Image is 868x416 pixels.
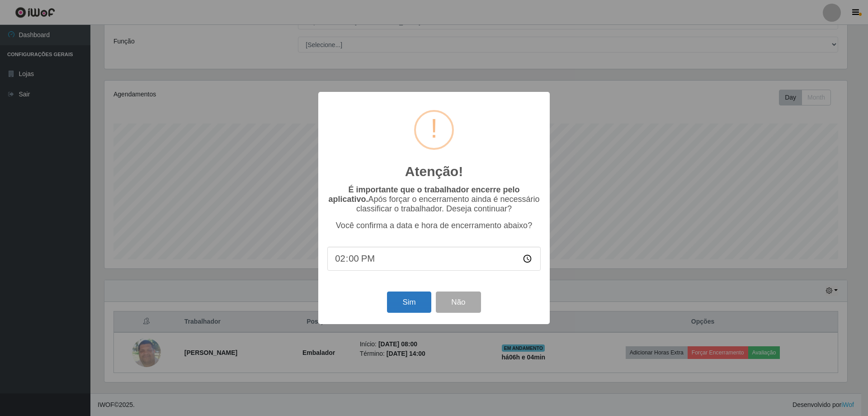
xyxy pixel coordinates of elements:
b: É importante que o trabalhador encerre pelo aplicativo. [328,185,519,204]
button: Sim [387,292,431,313]
p: Você confirma a data e hora de encerramento abaixo? [327,221,541,230]
h2: Atenção! [405,163,463,180]
p: Após forçar o encerramento ainda é necessário classificar o trabalhador. Deseja continuar? [327,185,541,214]
button: Não [436,292,481,313]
